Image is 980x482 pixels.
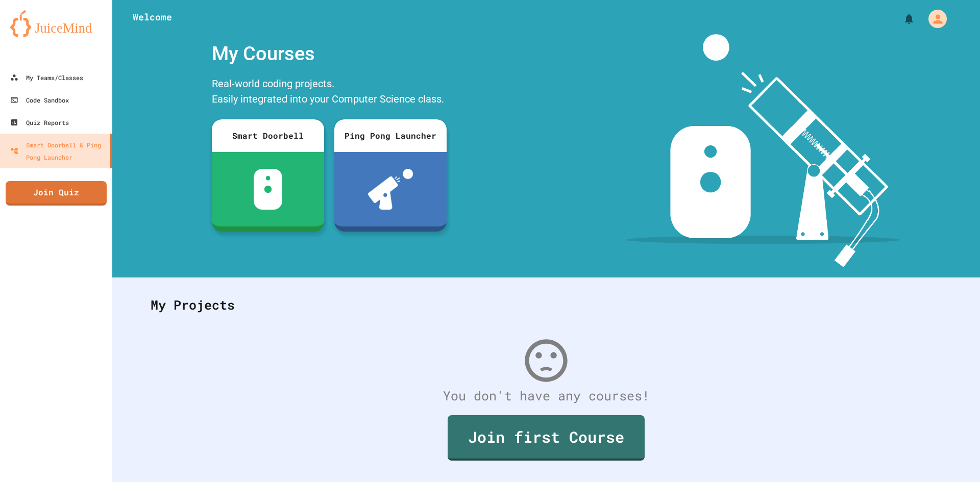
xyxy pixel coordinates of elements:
div: My Projects [140,285,952,325]
a: Join first Course [448,415,645,461]
div: My Courses [207,34,452,73]
div: My Teams/Classes [10,71,83,84]
div: Code Sandbox [10,94,69,106]
img: sdb-white.svg [254,169,283,210]
a: Join Quiz [6,181,107,206]
div: You don't have any courses! [140,386,952,405]
img: ppl-with-ball.png [368,169,413,210]
div: Ping Pong Launcher [334,119,447,152]
div: Quiz Reports [10,116,69,129]
img: banner-image-my-projects.png [626,34,900,267]
div: Smart Doorbell [212,119,324,152]
div: Smart Doorbell & Ping Pong Launcher [10,139,106,163]
iframe: chat widget [895,397,970,440]
div: My Account [918,7,949,31]
iframe: chat widget [937,441,970,472]
div: My Notifications [884,10,918,28]
img: logo-orange.svg [10,10,102,37]
div: Real-world coding projects. Easily integrated into your Computer Science class. [207,73,452,112]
